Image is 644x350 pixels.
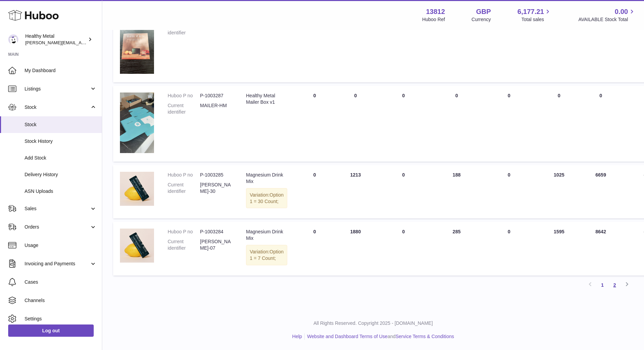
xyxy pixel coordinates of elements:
span: Stock History [25,138,97,145]
dt: Huboo P no [168,93,200,99]
a: Website and Dashboard Terms of Use [307,334,387,339]
img: product image [120,93,154,153]
td: 0 [335,86,376,162]
dt: Current identifier [168,238,200,251]
span: AVAILABLE Stock Total [578,16,636,23]
span: My Dashboard [25,67,97,74]
td: 0 [376,6,431,82]
dd: P-1003284 [200,229,232,235]
span: Cases [25,279,97,285]
span: 0.00 [615,7,628,16]
td: 1880 [335,222,376,276]
div: Variation: [246,188,287,209]
span: Usage [25,242,97,249]
td: 0 [431,86,482,162]
span: Invoicing and Payments [25,261,90,267]
a: Service Terms & Conditions [396,334,454,339]
td: 0 [376,222,431,276]
span: 0 [508,93,510,98]
dt: Current identifier [168,182,200,195]
dt: Current identifier [168,102,200,115]
dd: [PERSON_NAME]-07 [200,238,232,251]
td: 14350 [335,6,376,82]
span: [PERSON_NAME][EMAIL_ADDRESS][DOMAIN_NAME] [25,40,137,45]
img: product image [120,172,154,206]
span: Settings [25,316,97,322]
td: 1025 [536,165,582,219]
span: ASN Uploads [25,188,97,195]
td: 0 [294,86,335,162]
div: Huboo Ref [422,16,445,23]
td: 0 [376,86,431,162]
div: Currency [472,16,491,23]
dt: Huboo P no [168,172,200,178]
td: 0 [431,6,482,82]
a: 2 [609,279,621,291]
span: Total sales [521,16,552,23]
div: Healthy Metal Mailer Box v1 [246,93,287,105]
td: 1595 [536,222,582,276]
a: Help [292,334,302,339]
div: Magnesium Drink Mix [246,172,287,185]
span: 6,177.21 [518,7,544,16]
td: 6659 [582,165,619,219]
td: 0 [376,165,431,219]
td: 3150 [582,6,619,82]
img: product image [120,13,154,74]
div: Healthy Metal [25,33,87,46]
a: 0.00 AVAILABLE Stock Total [578,7,636,23]
div: Variation: [246,245,287,265]
td: 0 [536,86,582,162]
dt: Huboo P no [168,229,200,235]
a: 6,177.21 Total sales [518,7,552,23]
td: 8642 [582,222,619,276]
dd: [PERSON_NAME]-30 [200,182,232,195]
img: product image [120,229,154,263]
span: Sales [25,205,90,212]
span: 0 [508,229,510,234]
strong: GBP [476,7,491,16]
span: Stock [25,104,90,111]
span: Orders [25,224,90,230]
dd: MAILER-HM [200,102,232,115]
td: 0 [294,222,335,276]
td: 285 [431,222,482,276]
span: Delivery History [25,171,97,178]
span: Add Stock [25,155,97,161]
a: 1 [596,279,609,291]
dd: P-1003287 [200,93,232,99]
div: Magnesium Drink Mix [246,229,287,241]
a: Log out [8,324,94,337]
td: 0 [294,165,335,219]
img: jose@healthy-metal.com [8,34,18,45]
td: 0 [582,86,619,162]
p: All Rights Reserved. Copyright 2025 - [DOMAIN_NAME] [108,320,639,327]
dd: P-1003285 [200,172,232,178]
td: 188 [431,165,482,219]
li: and [305,333,454,340]
strong: 13812 [426,7,445,16]
td: 14350 [536,6,582,82]
span: Channels [25,297,97,304]
span: 0 [508,172,510,178]
td: 1213 [335,165,376,219]
span: Listings [25,86,90,92]
span: Stock [25,121,97,128]
td: 0 [294,6,335,82]
span: Option 1 = 30 Count; [250,192,283,204]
